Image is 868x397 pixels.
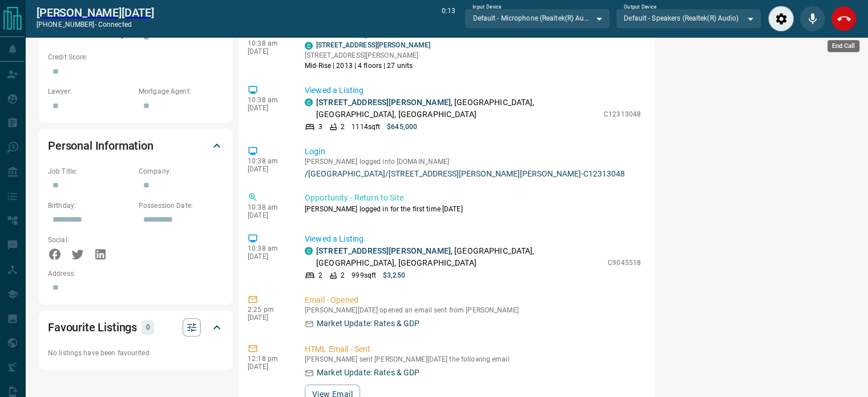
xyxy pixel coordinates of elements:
div: End Call [831,6,857,31]
p: 10:38 am [248,157,288,165]
p: 10:38 am [248,39,288,47]
p: 1114 sqft [352,122,380,132]
p: [PERSON_NAME] logged into [DOMAIN_NAME] [305,158,641,166]
p: 2 [341,122,345,132]
p: [DATE] [248,47,288,55]
p: 10:38 am [248,203,288,211]
p: Viewed a Listing [305,233,641,245]
p: 0 [145,321,151,334]
p: Opportunity - Return to Site [305,192,641,204]
div: Default - Speakers (Realtek(R) Audio) [616,9,761,28]
p: [PHONE_NUMBER] - [37,19,154,30]
p: 12:18 pm [248,355,288,363]
p: 10:38 am [248,244,288,252]
p: [PERSON_NAME] sent [PERSON_NAME][DATE] the following email [305,355,641,363]
p: Company: [139,166,224,177]
div: Mute [800,6,825,31]
p: [DATE] [248,314,288,322]
a: [PERSON_NAME][DATE] [37,6,154,19]
p: [DATE] [248,104,288,112]
a: /[GEOGRAPHIC_DATA]/[STREET_ADDRESS][PERSON_NAME][PERSON_NAME]-C12313048 [305,169,641,178]
p: Possession Date: [139,200,224,211]
label: Input Device [473,3,502,11]
p: Job Title: [48,166,133,177]
p: Address: [48,268,224,279]
p: 2 [318,270,322,280]
p: Credit Score: [48,52,224,62]
a: [STREET_ADDRESS][PERSON_NAME] [316,98,451,107]
p: [PERSON_NAME] logged in for the first time [DATE] [305,204,641,214]
p: [PERSON_NAME][DATE] opened an email sent from [PERSON_NAME] [305,306,641,314]
h2: Personal Information [48,137,154,155]
p: 10:38 am [248,96,288,104]
p: , [GEOGRAPHIC_DATA], [GEOGRAPHIC_DATA], [GEOGRAPHIC_DATA] [316,245,602,269]
div: End Call [827,40,859,52]
p: Mid-Rise | 2013 | 4 floors | 27 units [305,61,430,71]
p: [DATE] [248,211,288,219]
p: Social: [48,235,133,245]
p: [DATE] [248,363,288,371]
p: $645,000 [387,122,417,132]
p: $3,250 [383,270,405,280]
p: C12313048 [604,109,641,119]
div: Default - Microphone (Realtek(R) Audio) [465,9,610,28]
p: HTML Email - Sent [305,343,641,355]
p: Mortgage Agent: [139,86,224,97]
p: 0:13 [442,6,455,31]
p: 999 sqft [352,270,376,280]
p: 2 [341,270,345,280]
a: [STREET_ADDRESS][PERSON_NAME] [316,41,430,49]
label: Output Device [624,3,656,11]
div: Favourite Listings0 [48,314,224,341]
p: Viewed a Listing [305,85,641,97]
p: C9045518 [608,258,641,268]
h2: Favourite Listings [48,318,137,336]
div: Personal Information [48,132,224,159]
p: Lawyer: [48,86,133,97]
p: No listings have been favourited [48,348,224,358]
p: Market Update: Rates & GDP [317,318,419,330]
span: connected [98,21,132,29]
p: 2:25 pm [248,306,288,314]
p: Market Update: Rates & GDP [317,367,419,379]
p: , [GEOGRAPHIC_DATA], [GEOGRAPHIC_DATA], [GEOGRAPHIC_DATA] [316,97,598,121]
p: 3 [318,122,322,132]
p: [STREET_ADDRESS][PERSON_NAME] [305,50,430,61]
p: [DATE] [248,165,288,173]
div: condos.ca [305,42,313,50]
p: Email - Opened [305,294,641,306]
div: condos.ca [305,247,313,255]
div: Audio Settings [768,6,794,31]
div: condos.ca [305,98,313,106]
a: [STREET_ADDRESS][PERSON_NAME] [316,246,451,255]
p: Login [305,146,641,158]
p: Birthday: [48,200,133,211]
p: [DATE] [248,252,288,260]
